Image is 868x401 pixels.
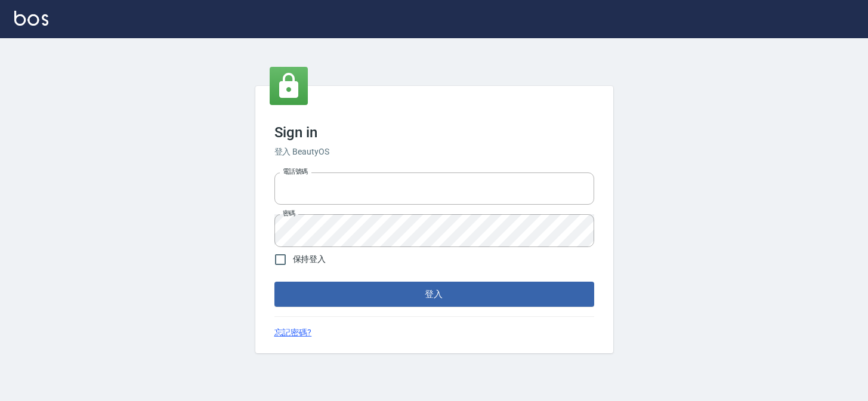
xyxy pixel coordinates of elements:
[274,124,594,141] h3: Sign in
[283,167,308,176] label: 電話號碼
[274,326,312,339] a: 忘記密碼?
[283,209,295,218] label: 密碼
[293,253,326,266] span: 保持登入
[14,11,48,26] img: Logo
[274,282,594,307] button: 登入
[274,146,594,158] h6: 登入 BeautyOS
